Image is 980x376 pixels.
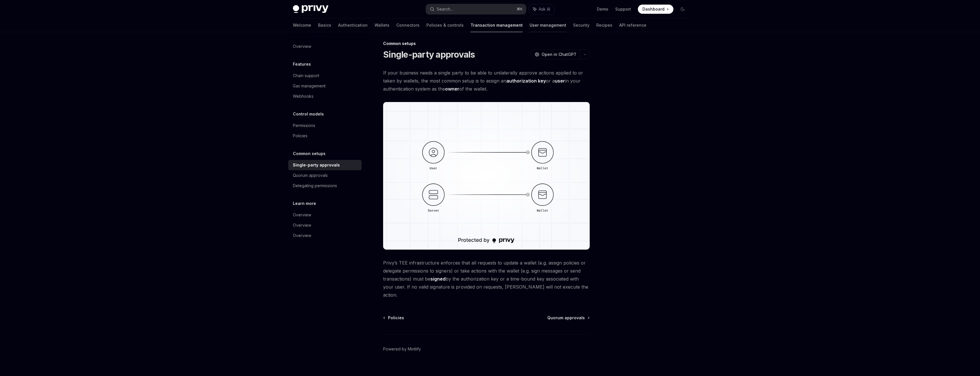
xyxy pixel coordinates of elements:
[642,6,665,12] span: Dashboard
[293,162,340,169] div: Single-party approvals
[383,49,475,60] h1: Single-party approvals
[383,259,590,299] span: Privy’s TEE infrastructure enforces that all requests to update a wallet (e.g. assign policies or...
[293,232,311,239] div: Overview
[573,18,589,32] a: Security
[288,131,362,141] a: Policies
[293,200,316,207] h5: Learn more
[542,52,577,57] span: Open in ChatGPT
[529,4,554,14] button: Ask AI
[471,18,523,32] a: Transaction management
[293,211,311,218] div: Overview
[293,222,311,229] div: Overview
[383,69,590,93] span: If your business needs a single party to be able to unilaterally approve actions applied to or ta...
[437,6,453,13] div: Search...
[596,18,612,32] a: Recipes
[445,86,459,92] a: owner
[383,41,590,46] div: Common setups
[547,315,585,321] span: Quorum approvals
[293,111,324,117] h5: Control models
[517,7,523,11] span: ⌘ K
[615,6,631,12] a: Support
[293,172,328,179] div: Quorum approvals
[539,6,550,12] span: Ask AI
[288,91,362,101] a: Webhooks
[293,93,313,100] div: Webhooks
[375,18,389,32] a: Wallets
[293,150,326,157] h5: Common setups
[288,230,362,241] a: Overview
[396,18,420,32] a: Connectors
[388,315,404,321] span: Policies
[288,181,362,191] a: Delegating permissions
[338,18,368,32] a: Authentication
[288,220,362,230] a: Overview
[555,78,565,84] a: user
[293,83,326,89] div: Gas management
[318,18,331,32] a: Basics
[383,346,421,352] a: Powered by Mintlify
[293,132,307,139] div: Policies
[293,182,337,189] div: Delegating permissions
[430,276,446,282] strong: signed
[288,70,362,81] a: Chain support
[293,122,315,129] div: Permissions
[293,5,328,13] img: dark logo
[288,210,362,220] a: Overview
[547,315,589,321] a: Quorum approvals
[597,6,608,12] a: Demo
[426,4,526,14] button: Search...⌘K
[288,160,362,170] a: Single-party approvals
[288,120,362,131] a: Permissions
[293,72,319,79] div: Chain support
[619,18,646,32] a: API reference
[288,81,362,91] a: Gas management
[293,43,311,50] div: Overview
[506,78,546,84] a: authorization key
[293,61,311,68] h5: Features
[678,5,687,14] button: Toggle dark mode
[530,18,566,32] a: User management
[288,41,362,52] a: Overview
[293,18,311,32] a: Welcome
[384,315,404,321] a: Policies
[531,50,580,59] button: Open in ChatGPT
[383,102,590,250] img: single party approval
[426,18,464,32] a: Policies & controls
[638,5,673,14] a: Dashboard
[288,170,362,181] a: Quorum approvals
